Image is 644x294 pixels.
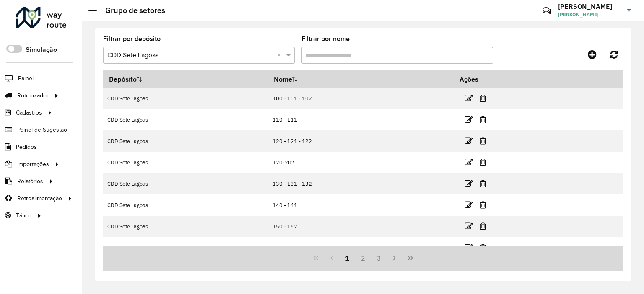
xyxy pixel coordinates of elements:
[277,50,284,60] span: Clear all
[480,135,486,146] a: Excluir
[465,242,473,253] a: Editar
[465,220,473,232] a: Editar
[480,114,486,125] a: Excluir
[268,152,454,173] td: 120-207
[97,6,165,15] h2: Grupo de setores
[268,237,454,258] td: 151 - 153
[402,250,418,266] button: Last Page
[480,156,486,168] a: Excluir
[480,92,486,104] a: Excluir
[465,178,473,189] a: Editar
[17,194,62,203] span: Retroalimentação
[16,143,37,151] span: Pedidos
[268,216,454,237] td: 150 - 152
[103,237,268,258] td: CDD Sete Lagoas
[268,70,454,88] th: Nome
[480,199,486,210] a: Excluir
[268,130,454,152] td: 120 - 121 - 122
[465,156,473,168] a: Editar
[480,242,486,253] a: Excluir
[16,211,31,220] span: Tático
[371,250,387,266] button: 3
[103,152,268,173] td: CDD Sete Lagoas
[17,91,49,100] span: Roteirizador
[26,45,57,55] label: Simulação
[355,250,371,266] button: 2
[103,70,268,88] th: Depósito
[454,70,504,88] th: Ações
[387,250,403,266] button: Next Page
[103,109,268,130] td: CDD Sete Lagoas
[17,160,49,169] span: Importações
[558,11,621,18] span: [PERSON_NAME]
[558,3,621,10] h3: [PERSON_NAME]
[480,178,486,189] a: Excluir
[103,34,161,44] label: Filtrar por depósito
[103,130,268,152] td: CDD Sete Lagoas
[339,250,355,266] button: 1
[103,194,268,216] td: CDD Sete Lagoas
[301,34,350,44] label: Filtrar por nome
[103,173,268,194] td: CDD Sete Lagoas
[268,109,454,130] td: 110 - 111
[538,2,556,20] a: Contato Rápido
[17,125,67,134] span: Painel de Sugestão
[268,88,454,109] td: 100 - 101 - 102
[480,220,486,232] a: Excluir
[103,88,268,109] td: CDD Sete Lagoas
[465,199,473,210] a: Editar
[465,135,473,146] a: Editar
[268,194,454,216] td: 140 - 141
[17,177,43,186] span: Relatórios
[268,173,454,194] td: 130 - 131 - 132
[16,108,42,117] span: Cadastros
[18,74,34,83] span: Painel
[465,92,473,104] a: Editar
[103,216,268,237] td: CDD Sete Lagoas
[465,114,473,125] a: Editar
